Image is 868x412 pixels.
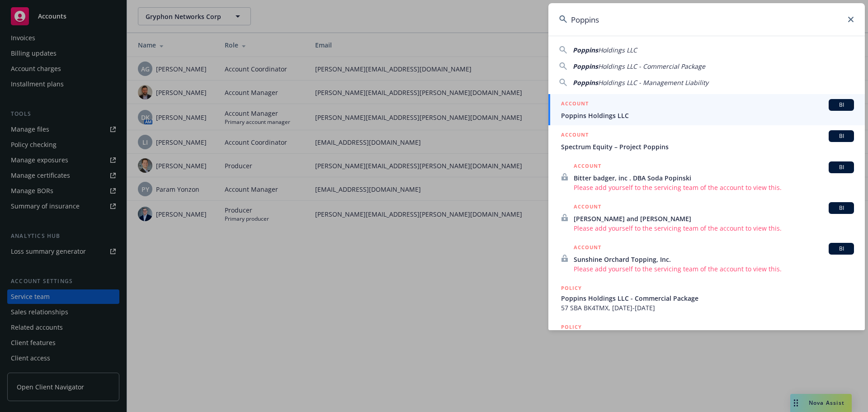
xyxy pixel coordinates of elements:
[548,125,865,156] a: ACCOUNTBISpectrum Equity – Project Poppins
[574,243,601,254] h5: ACCOUNT
[548,3,865,36] input: Search...
[548,197,865,238] a: ACCOUNTBI[PERSON_NAME] and [PERSON_NAME]Please add yourself to the servicing team of the account ...
[598,46,637,54] span: Holdings LLC
[561,142,854,152] span: Spectrum Equity – Project Poppins
[561,294,854,303] span: Poppins Holdings LLC - Commercial Package
[832,101,850,109] span: BI
[574,202,601,213] h5: ACCOUNT
[574,223,854,233] span: Please add yourself to the servicing team of the account to view this.
[574,214,854,223] span: [PERSON_NAME] and [PERSON_NAME]
[598,78,708,87] span: Holdings LLC - Management Liability
[574,161,601,172] h5: ACCOUNT
[573,46,598,54] span: Poppins
[574,173,854,183] span: Bitter badger, inc . DBA Soda Popinski
[561,111,854,120] span: Poppins Holdings LLC
[574,183,854,192] span: Please add yourself to the servicing team of the account to view this.
[573,62,598,71] span: Poppins
[561,99,589,110] h5: ACCOUNT
[598,62,705,71] span: Holdings LLC - Commercial Package
[548,317,865,356] a: POLICY
[561,322,582,331] h5: POLICY
[832,132,850,140] span: BI
[561,284,582,293] h5: POLICY
[548,238,865,279] a: ACCOUNTBISunshine Orchard Topping, Inc.Please add yourself to the servicing team of the account t...
[832,245,850,253] span: BI
[573,78,598,87] span: Poppins
[561,303,854,313] span: 57 SBA BK4TMX, [DATE]-[DATE]
[574,255,854,264] span: Sunshine Orchard Topping, Inc.
[561,130,589,141] h5: ACCOUNT
[548,279,865,317] a: POLICYPoppins Holdings LLC - Commercial Package57 SBA BK4TMX, [DATE]-[DATE]
[548,156,865,197] a: ACCOUNTBIBitter badger, inc . DBA Soda PopinskiPlease add yourself to the servicing team of the a...
[832,204,850,212] span: BI
[832,163,850,171] span: BI
[548,94,865,125] a: ACCOUNTBIPoppins Holdings LLC
[574,264,854,274] span: Please add yourself to the servicing team of the account to view this.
